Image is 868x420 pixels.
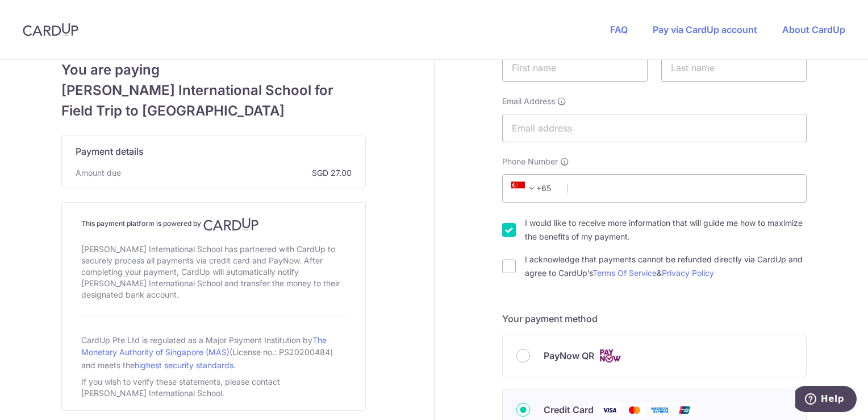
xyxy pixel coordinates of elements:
[653,24,757,35] a: Pay via CardUp account
[502,156,558,167] span: Phone Number
[126,167,352,179] span: SGD 27.00
[502,53,648,82] input: First name
[598,403,621,417] img: Visa
[502,96,555,107] span: Email Address
[511,182,539,195] span: +65
[23,23,78,36] img: CardUp
[135,360,233,370] a: highest security standards
[525,253,807,280] label: I acknowledge that payments cannot be refunded directly via CardUp and agree to CardUp’s &
[610,24,628,35] a: FAQ
[516,403,792,417] div: Credit Card Visa Mastercard American Express Union Pay
[203,217,259,231] img: CardUp
[81,217,346,231] h4: This payment platform is powered by
[81,241,346,303] div: [PERSON_NAME] International School has partnered with CardUp to securely process all payments via...
[76,145,144,158] span: Payment details
[662,268,714,278] a: Privacy Policy
[599,349,621,363] img: Cards logo
[673,403,696,417] img: Union Pay
[502,312,807,326] h5: Your payment method
[502,114,807,142] input: Email address
[525,216,807,244] label: I would like to receive more information that will guide me how to maximize the benefits of my pa...
[544,403,594,417] span: Credit Card
[661,53,807,82] input: Last name
[61,60,366,80] span: You are paying
[795,386,857,414] iframe: Opens a widget where you can find more information
[782,24,845,35] a: About CardUp
[61,80,366,121] span: [PERSON_NAME] International School for Field Trip to [GEOGRAPHIC_DATA]
[81,374,346,401] div: If you wish to verify these statements, please contact [PERSON_NAME] International School.
[648,403,671,417] img: American Express
[508,182,559,195] span: +65
[81,331,346,374] div: CardUp Pte Ltd is regulated as a Major Payment Institution by (License no.: PS20200484) and meets...
[592,268,657,278] a: Terms Of Service
[544,349,594,363] span: PayNow QR
[623,403,646,417] img: Mastercard
[516,349,792,363] div: PayNow QR Cards logo
[76,167,121,179] span: Amount due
